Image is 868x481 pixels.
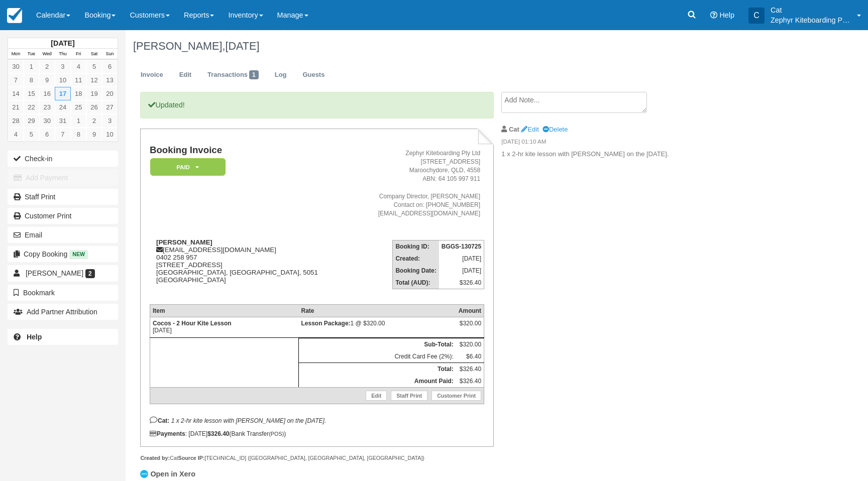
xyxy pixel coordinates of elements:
[542,126,568,133] a: Delete
[509,126,519,133] strong: Cat
[102,128,118,141] a: 10
[24,128,39,141] a: 5
[24,100,39,114] a: 22
[8,49,24,60] th: Mon
[8,285,118,301] button: Bookmark
[8,329,118,345] a: Help
[207,430,229,437] strong: $326.40
[171,417,327,424] em: 1 x 2-hr kite lesson with [PERSON_NAME] on the [DATE].
[521,126,538,133] a: Edit
[8,265,118,281] a: [PERSON_NAME] 2
[267,65,294,85] a: Log
[393,253,439,265] th: Created:
[366,391,387,401] a: Edit
[771,5,851,15] p: Cat
[393,265,439,277] th: Booking Date:
[86,73,102,87] a: 12
[501,138,671,149] em: [DATE] 01:10 AM
[102,60,118,73] a: 6
[456,350,484,363] td: $6.40
[86,128,102,141] a: 9
[140,467,198,480] a: Open in Xero
[102,87,118,100] a: 20
[71,114,86,128] a: 1
[140,455,170,461] strong: Created by:
[150,430,185,437] strong: Payments
[299,350,456,363] td: Credit Card Fee (2%):
[55,49,70,60] th: Thu
[710,12,717,19] i: Help
[8,73,24,87] a: 7
[55,100,70,114] a: 24
[393,277,439,289] th: Total (AUD):
[8,208,118,224] a: Customer Print
[26,269,83,277] span: [PERSON_NAME]
[8,151,118,167] button: Check-in
[71,60,86,73] a: 4
[391,391,427,401] a: Staff Print
[356,149,480,218] address: Zephyr Kiteboarding Pty Ltd [STREET_ADDRESS] Maroochydore, QLD, 4558 ABN: 64 105 997 911 Company ...
[150,305,298,317] th: Item
[24,73,39,87] a: 8
[86,100,102,114] a: 26
[140,92,493,118] p: Updated!
[39,128,55,141] a: 6
[24,114,39,128] a: 29
[719,11,734,19] span: Help
[150,158,222,176] a: Paid
[8,128,24,141] a: 4
[71,87,86,100] a: 18
[456,375,484,388] td: $326.40
[86,87,102,100] a: 19
[8,100,24,114] a: 21
[24,49,39,60] th: Tue
[150,145,352,156] h1: Booking Invoice
[439,253,484,265] td: [DATE]
[140,454,493,462] div: Cat [TECHNICAL_ID] ([GEOGRAPHIC_DATA], [GEOGRAPHIC_DATA], [GEOGRAPHIC_DATA])
[8,189,118,205] a: Staff Print
[439,265,484,277] td: [DATE]
[86,114,102,128] a: 2
[55,60,70,73] a: 3
[295,65,332,85] a: Guests
[439,277,484,289] td: $326.40
[55,114,70,128] a: 31
[299,363,456,376] th: Total:
[86,60,102,73] a: 5
[39,49,55,60] th: Wed
[71,128,86,141] a: 8
[102,100,118,114] a: 27
[172,65,199,85] a: Edit
[178,455,205,461] strong: Source IP:
[8,60,24,73] a: 30
[8,304,118,320] button: Add Partner Attribution
[771,15,851,25] p: Zephyr Kiteboarding Pty Ltd
[299,375,456,388] th: Amount Paid:
[150,417,169,424] strong: Cat:
[150,158,226,176] em: Paid
[102,49,118,60] th: Sun
[501,150,671,159] p: 1 x 2-hr kite lesson with [PERSON_NAME] on the [DATE].
[225,40,259,52] span: [DATE]
[456,338,484,351] td: $320.00
[85,269,95,278] span: 2
[456,305,484,317] th: Amount
[431,391,481,401] a: Customer Print
[299,338,456,351] th: Sub-Total:
[7,8,22,23] img: checkfront-main-nav-mini-logo.png
[55,73,70,87] a: 10
[39,114,55,128] a: 30
[27,333,42,341] b: Help
[8,87,24,100] a: 14
[24,87,39,100] a: 15
[133,40,769,52] h1: [PERSON_NAME],
[71,73,86,87] a: 11
[24,60,39,73] a: 1
[102,73,118,87] a: 13
[51,39,74,47] strong: [DATE]
[69,250,88,259] span: New
[150,317,298,338] td: [DATE]
[133,65,171,85] a: Invoice
[86,49,102,60] th: Sat
[8,227,118,243] button: Email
